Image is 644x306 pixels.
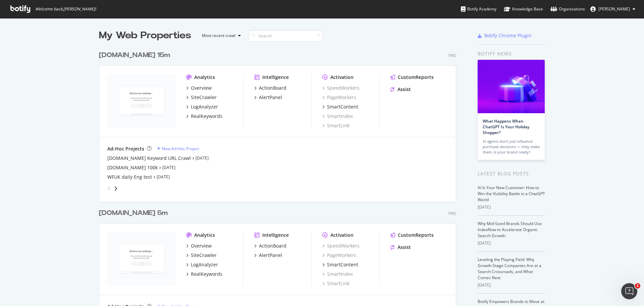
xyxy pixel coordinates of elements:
a: SpeedWorkers [322,243,360,249]
div: Botify Chrome Plugin [484,32,532,39]
a: [DATE] [196,155,209,161]
img: What Happens When ChatGPT Is Your Holiday Shopper? [478,60,545,113]
div: ActionBoard [259,243,286,249]
a: SpeedWorkers [322,85,360,91]
div: SiteCrawler [191,252,217,259]
a: LogAnalyzer [186,261,218,268]
a: Assist [390,86,411,93]
div: Ad-Hoc Projects [107,145,144,152]
a: Leveling the Playing Field: Why Growth-Stage Companies Are at a Search Crossroads, and What Comes... [478,257,541,280]
img: www.wayfair.co.uk [107,74,175,128]
div: Assist [397,244,411,251]
div: [DATE] [478,282,545,288]
a: [DOMAIN_NAME] Keyword URL Crawl [107,155,191,162]
a: [DOMAIN_NAME] 100k [107,164,158,171]
a: CustomReports [390,74,434,81]
a: ActionBoard [254,243,286,249]
a: Botify Chrome Plugin [478,32,532,39]
div: Botify news [478,50,545,57]
a: SmartIndex [322,271,353,277]
span: 1 [635,283,640,289]
div: RealKeywords [191,271,222,277]
span: Harry Hji kakou [598,6,630,12]
a: SmartContent [322,103,358,110]
a: [DOMAIN_NAME] 5m [99,208,170,218]
div: [DOMAIN_NAME] 5m [99,208,168,218]
a: Why Mid-Sized Brands Should Use IndexNow to Accelerate Organic Search Growth [478,221,542,238]
button: Most recent crawl [197,30,244,41]
a: LogAnalyzer [186,103,218,110]
a: PageWorkers [322,252,356,259]
img: www.jossandmain.com [107,232,175,286]
div: Knowledge Base [504,6,543,12]
div: CustomReports [398,74,434,81]
a: SiteCrawler [186,94,217,101]
input: Search [249,30,323,42]
a: Overview [186,243,212,249]
div: AlertPanel [259,252,282,259]
div: RealKeywords [191,113,222,120]
div: LogAnalyzer [191,261,218,268]
div: Organizations [550,6,585,12]
div: SmartContent [327,103,358,110]
a: Overview [186,85,212,91]
span: Welcome back, [PERSON_NAME] ! [35,6,96,12]
div: Activation [330,74,354,81]
button: [PERSON_NAME] [585,4,641,14]
div: SmartContent [327,261,358,268]
a: SmartContent [322,261,358,268]
a: SiteCrawler [186,252,217,259]
div: My Web Properties [99,29,191,42]
div: New Ad-Hoc Project [162,146,199,151]
a: SmartLink [322,280,350,287]
div: Assist [397,86,411,93]
a: New Ad-Hoc Project [157,146,199,151]
a: What Happens When ChatGPT Is Your Holiday Shopper? [483,118,529,135]
a: WFUK daily Eng test [107,174,152,180]
div: LogAnalyzer [191,103,218,110]
div: Intelligence [262,232,289,238]
a: AlertPanel [254,252,282,259]
div: AlertPanel [259,94,282,101]
a: RealKeywords [186,271,222,277]
div: AI agents don’t just influence purchase decisions — they make them. Is your brand ready? [483,139,540,155]
a: AlertPanel [254,94,282,101]
div: Overview [191,85,212,91]
div: Overview [191,243,212,249]
div: [DATE] [478,204,545,210]
a: SmartIndex [322,113,353,120]
a: ActionBoard [254,85,286,91]
iframe: Intercom live chat [621,283,637,299]
div: Analytics [194,74,215,81]
div: Activation [330,232,354,238]
div: angle-right [113,185,118,192]
div: Analytics [194,232,215,238]
a: [DOMAIN_NAME] 15m [99,50,173,60]
a: [DATE] [157,174,170,180]
div: ActionBoard [259,85,286,91]
div: SiteCrawler [191,94,217,101]
div: Botify Academy [461,6,496,12]
a: SmartLink [322,122,350,129]
div: Latest Blog Posts [478,170,545,177]
div: CustomReports [398,232,434,238]
a: AI Is Your New Customer: How to Win the Visibility Battle in a ChatGPT World [478,185,545,203]
a: CustomReports [390,232,434,238]
div: Pro [448,53,456,58]
div: angle-left [105,183,113,194]
div: [DOMAIN_NAME] 15m [99,50,170,60]
div: Intelligence [262,74,289,81]
a: PageWorkers [322,94,356,101]
div: [DATE] [478,240,545,246]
